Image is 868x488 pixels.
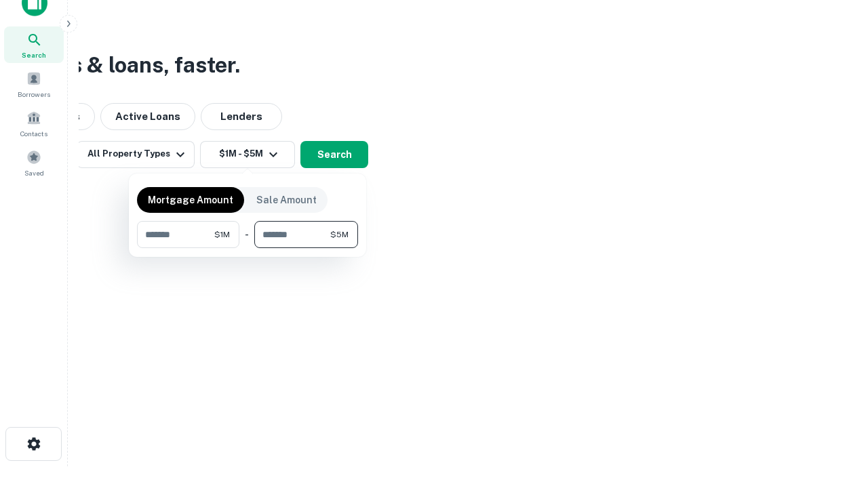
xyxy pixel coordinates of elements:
[245,221,249,248] div: -
[330,228,349,241] span: $5M
[148,192,233,207] p: Mortgage Amount
[800,380,868,445] iframe: Chat Widget
[256,192,317,207] p: Sale Amount
[214,228,230,241] span: $1M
